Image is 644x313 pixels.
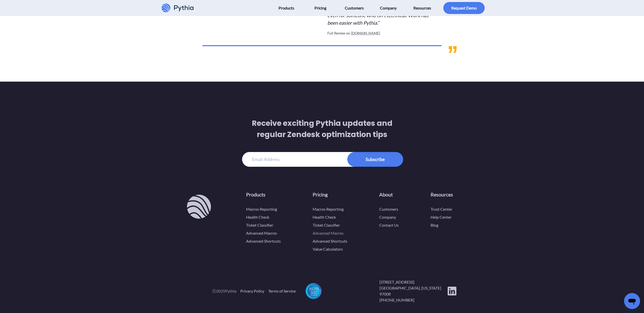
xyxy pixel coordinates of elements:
[313,247,343,251] a: Value Calculators
[313,239,347,243] a: Advanced Shortcuts
[380,4,397,12] span: Company
[246,215,269,219] a: Health Check
[313,191,328,197] a: Pricing
[379,223,399,227] a: Contact Us
[379,191,393,197] a: About
[379,279,447,285] p: [STREET_ADDRESS]
[345,4,364,12] span: Customers
[431,191,453,197] a: Resources
[379,207,398,211] a: Customers
[187,195,209,219] a: Pythia
[278,4,294,12] span: Products
[246,207,277,211] a: Macros Reporting
[306,283,322,299] a: Pythia is SOC 2 compliant and continuously monitors its security
[242,118,402,152] h3: Receive exciting Pythia updates and regular Zendesk optimization tips
[212,288,236,294] span: Ⓒ 2025 Pythia
[327,30,350,36] p: Full Review on
[313,207,344,211] a: Macros Reporting
[379,297,447,303] a: [PHONE_NUMBER]
[350,30,380,36] a: [DOMAIN_NAME]
[246,223,273,227] a: Ticket Classifier
[431,207,452,211] a: Trust Center
[431,215,452,219] a: Help Center
[314,4,326,12] span: Pricing
[413,4,431,12] span: Resources
[246,191,266,197] a: Products
[379,215,396,219] a: Company
[313,223,340,227] a: Ticket Classifier
[313,215,336,219] a: Health Check
[242,152,402,167] input: Email Address
[268,288,296,294] a: Terms of Service
[431,223,438,227] a: Blog
[240,288,264,294] a: Privacy Policy
[246,239,281,243] a: Advanced Shortcuts
[313,231,344,235] a: Advanced Macros
[624,293,640,309] iframe: Button to launch messaging window
[246,231,277,235] a: Advanced Macros
[379,285,447,297] p: [GEOGRAPHIC_DATA], [US_STATE] 97008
